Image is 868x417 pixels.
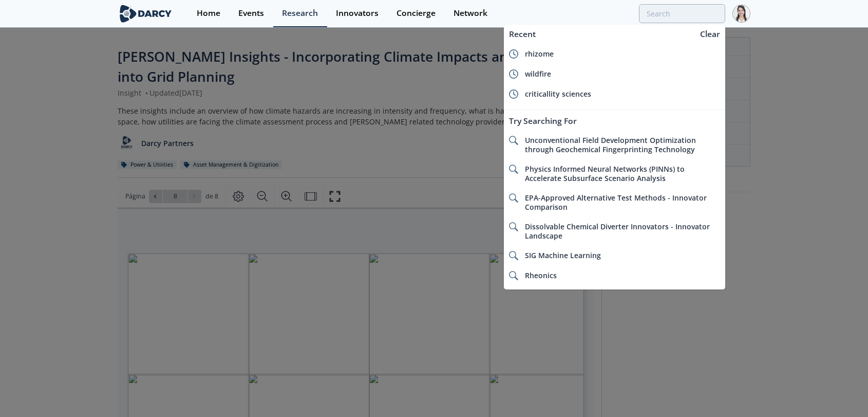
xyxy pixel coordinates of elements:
div: Network [454,9,487,17]
img: logo-wide.svg [118,5,174,23]
span: Dissolvable Chemical Diverter Innovators - Innovator Landscape [525,222,710,241]
div: Research [282,9,318,17]
span: Unconventional Field Development Optimization through Geochemical Fingerprinting Technology [525,135,696,154]
img: icon [509,49,518,59]
div: Try Searching For [504,112,725,131]
div: Concierge [397,9,436,17]
div: Home [197,9,220,17]
img: icon [509,165,518,174]
span: criticallity sciences [525,89,591,99]
img: icon [509,136,518,145]
span: EPA-Approved Alternative Test Methods - Innovator Comparison [525,193,707,212]
span: rhizome [525,49,554,59]
div: Events [238,9,264,17]
img: Profile [732,5,750,23]
img: icon [509,193,518,203]
img: icon [509,222,518,231]
img: icon [509,271,518,280]
img: icon [509,69,518,79]
input: Advanced Search [639,4,725,23]
span: wildfire [525,69,551,79]
div: Innovators [336,9,379,17]
span: SIG Machine Learning [525,250,601,260]
img: icon [509,89,518,99]
div: Recent [504,25,694,44]
img: icon [509,251,518,260]
div: Clear [696,28,724,40]
iframe: chat widget [825,376,858,407]
span: Rheonics [525,270,557,280]
span: Physics Informed Neural Networks (PINNs) to Accelerate Subsurface Scenario Analysis [525,164,685,183]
